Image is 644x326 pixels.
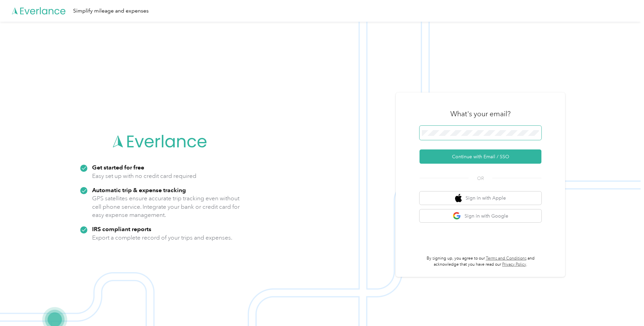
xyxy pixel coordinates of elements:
[420,149,541,164] button: Continue with Email / SSO
[92,172,196,180] p: Easy set up with no credit card required
[92,164,144,171] strong: Get started for free
[92,194,240,219] p: GPS satellites ensure accurate trip tracking even without cell phone service. Integrate your bank...
[73,7,149,15] div: Simplify mileage and expenses
[420,191,541,205] button: apple logoSign in with Apple
[92,233,232,242] p: Export a complete record of your trips and expenses.
[92,186,186,193] strong: Automatic trip & expense tracking
[455,194,462,202] img: apple logo
[502,262,526,267] a: Privacy Policy
[450,109,511,119] h3: What's your email?
[420,209,541,223] button: google logoSign in with Google
[469,175,492,182] span: OR
[420,256,541,267] p: By signing up, you agree to our and acknowledge that you have read our .
[92,225,151,232] strong: IRS compliant reports
[486,256,527,261] a: Terms and Conditions
[453,212,461,220] img: google logo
